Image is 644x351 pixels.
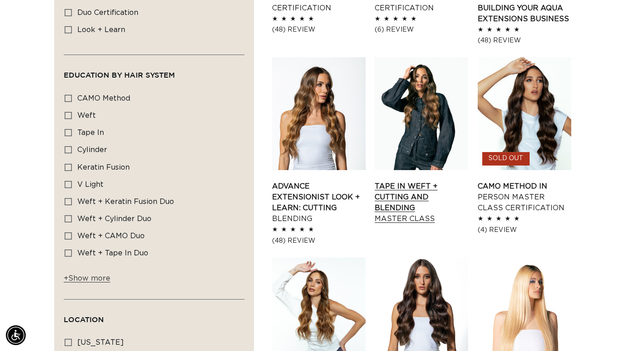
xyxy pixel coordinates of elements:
span: Cylinder [77,146,107,153]
span: Weft [77,112,96,119]
span: [US_STATE] [77,339,124,346]
span: duo certification [77,9,138,16]
span: Show more [64,275,110,282]
span: Education By Hair system [64,71,175,79]
summary: Location (0 selected) [64,300,244,332]
span: Weft + Cylinder Duo [77,215,151,222]
span: Weft + Keratin Fusion Duo [77,198,174,205]
span: Keratin Fusion [77,164,130,171]
span: + [64,275,68,282]
button: Show more [64,274,113,288]
span: Location [64,315,104,323]
span: Weft + Tape in Duo [77,249,148,257]
span: V Light [77,181,103,188]
span: CAMO Method [77,95,130,102]
span: Weft + CAMO Duo [77,232,145,240]
span: look + learn [77,26,125,33]
a: CAMO Method In Person Master Class Certification [478,181,571,213]
span: Tape In [77,129,104,136]
a: Advance Extensionist Look + Learn: Cutting Blending [272,181,366,224]
a: Tape In Weft + Cutting and Blending Master Class [375,181,468,224]
div: Accessibility Menu [6,325,26,345]
summary: Education By Hair system (0 selected) [64,55,244,88]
